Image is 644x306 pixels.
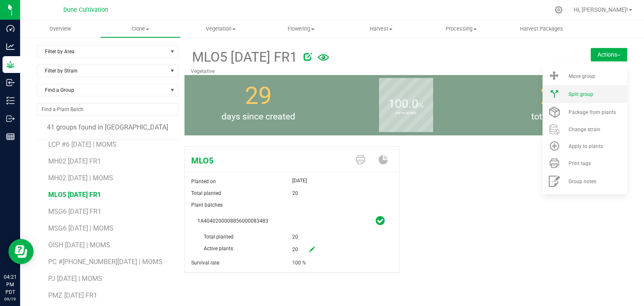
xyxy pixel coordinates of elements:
span: Move group [569,73,595,79]
span: Hi, [PERSON_NAME]! [574,6,628,13]
span: plant_batch [376,215,384,227]
a: Harvest Packages [501,20,582,38]
span: Plant batches [191,199,292,211]
inline-svg: Analytics [6,42,15,51]
span: Change strain [569,127,600,132]
span: LCP #6 [DATE] | MOMS [48,140,117,148]
span: Total planted [204,234,234,240]
span: 20 [292,231,298,243]
span: OISH [DATE] | MOMS [48,241,110,249]
span: total plants [480,110,627,124]
a: Harvest [341,20,421,38]
inline-svg: Reports [6,132,15,141]
inline-svg: Dashboard [6,24,15,33]
a: Processing [421,20,501,38]
span: Apply to plants [569,143,603,149]
span: Filter by Area [37,46,167,57]
span: Processing [422,25,501,33]
span: Planted on [191,179,216,184]
span: Split group [569,91,593,97]
span: days since created [184,110,332,124]
span: Clone [101,25,180,33]
span: Package from plants [569,109,616,115]
group-info-box: Survival rate [338,75,473,135]
span: MLO5 [DATE] FR1 [191,47,297,67]
span: MSG6 [DATE] FR1 [48,207,101,215]
span: Harvest [341,25,421,33]
a: Flowering [261,20,341,38]
a: Vegetation [181,20,261,38]
div: Manage settings [553,6,564,14]
group-info-box: Total number of plants [486,75,621,135]
span: Survival rate [191,260,219,266]
span: Overview [38,25,82,33]
span: Print tags [569,161,591,166]
span: PJ [DATE] | MOMS [48,275,102,283]
div: 41 groups found in [GEOGRAPHIC_DATA] [37,122,178,132]
span: 1A4040200008856000083483 [197,218,268,224]
span: Vegetation [181,25,260,33]
span: 1A4040200008856000083483 [197,215,387,227]
span: 20 [540,82,567,110]
span: 20 [292,247,298,253]
span: 20 [292,187,298,199]
span: Filter by Strain [37,65,167,77]
span: MH02 [DATE] FR1 [48,157,101,165]
span: 29 [245,82,272,110]
span: select [167,46,178,57]
input: NO DATA FOUND [37,104,178,115]
span: MSG6 [DATE] | MOMS [48,224,114,232]
a: Overview [20,20,100,38]
inline-svg: Grow [6,60,15,69]
span: Total planted [191,190,221,196]
b: survival rate [379,75,433,150]
span: PC #[PHONE_NUMBER][DATE] | MOMS [48,258,163,266]
span: Dune Cultivation [63,6,108,13]
group-info-box: Days since created [191,75,326,135]
span: Group notes [569,179,596,184]
span: [DATE] [292,176,307,186]
inline-svg: Inbound [6,78,15,87]
span: MLO5 [DATE] FR1 [48,191,101,199]
span: MH02 [DATE] | MOMS [48,174,113,182]
p: Vegetative [191,67,547,75]
span: Flowering [261,25,340,33]
a: Clone [100,20,180,38]
span: Active plants [204,246,233,252]
span: Harvest Packages [509,25,574,33]
iframe: Resource center [8,239,34,264]
button: Actions [591,48,627,61]
span: Find a Group [37,84,167,96]
span: MLO5 [185,154,327,167]
p: 04:21 PM PDT [4,273,16,296]
inline-svg: Outbound [6,114,15,123]
p: 09/19 [4,296,16,302]
inline-svg: Inventory [6,96,15,105]
span: PMZ [DATE] FR1 [48,291,97,299]
span: 100 % [292,257,306,269]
